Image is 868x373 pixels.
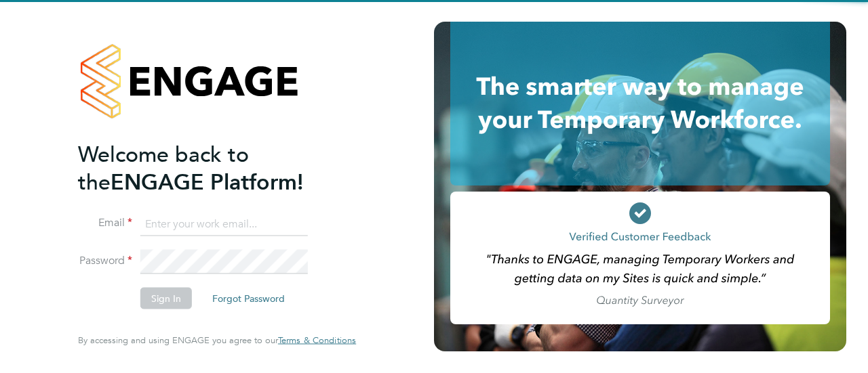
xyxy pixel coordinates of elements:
[140,212,308,236] input: Enter your work email...
[278,335,356,346] a: Terms & Conditions
[278,334,356,346] span: Terms & Conditions
[140,288,192,309] button: Sign In
[201,288,296,309] button: Forgot Password
[78,254,132,268] label: Password
[78,141,249,195] span: Welcome back to the
[78,334,356,346] span: By accessing and using ENGAGE you agree to our
[78,140,342,196] h2: ENGAGE Platform!
[78,216,132,230] label: Email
